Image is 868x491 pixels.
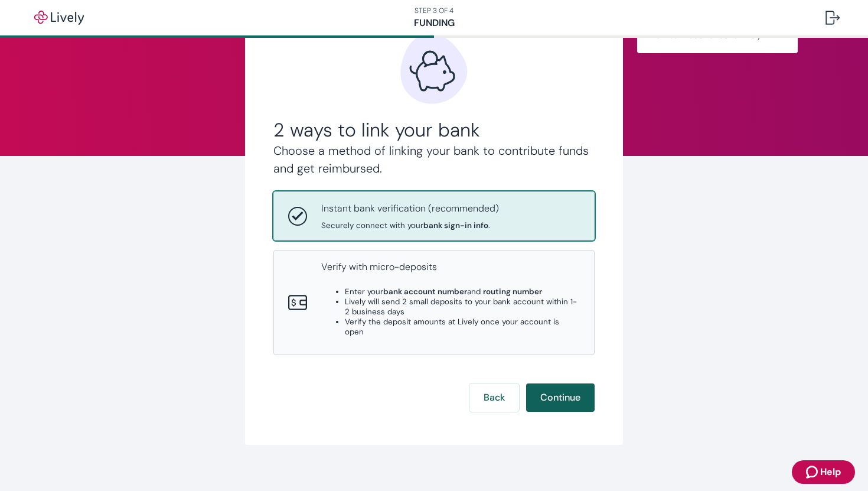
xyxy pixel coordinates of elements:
li: Verify the deposit amounts at Lively once your account is open [345,317,580,337]
h4: Choose a method of linking your bank to contribute funds and get reimbursed. [273,142,595,177]
img: Lively [26,11,92,25]
strong: bank sign-in info [423,220,488,230]
strong: bank account number [383,287,467,297]
svg: Instant bank verification [288,207,307,226]
svg: Micro-deposits [288,293,307,312]
span: Securely connect with your . [321,220,499,230]
p: Verify with micro-deposits [321,260,580,274]
button: Continue [526,383,595,412]
li: Lively will send 2 small deposits to your bank account within 1-2 business days [345,297,580,317]
li: Enter your and [345,287,580,297]
button: Zendesk support iconHelp [792,460,855,484]
span: Help [820,465,841,479]
button: Back [469,383,519,412]
button: Instant bank verificationInstant bank verification (recommended)Securely connect with yourbank si... [274,192,594,240]
button: Log out [816,4,849,32]
button: Micro-depositsVerify with micro-depositsEnter yourbank account numberand routing numberLively wil... [274,251,594,355]
h2: 2 ways to link your bank [273,118,595,142]
p: Instant bank verification (recommended) [321,201,499,216]
svg: Zendesk support icon [806,465,820,479]
strong: routing number [483,287,542,297]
